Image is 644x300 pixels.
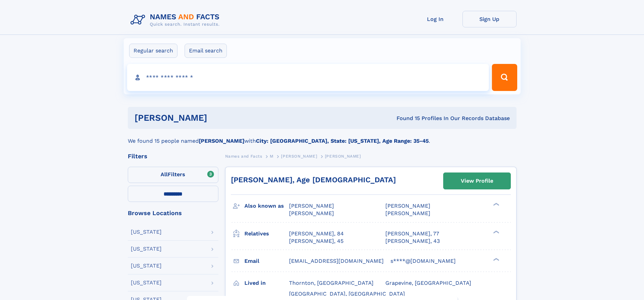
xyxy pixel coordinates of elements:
div: Filters [128,153,218,159]
span: Grapevine, [GEOGRAPHIC_DATA] [385,280,471,286]
span: [PERSON_NAME] [281,154,317,159]
b: [PERSON_NAME] [199,138,244,144]
span: [PERSON_NAME] [385,210,430,216]
span: [GEOGRAPHIC_DATA], [GEOGRAPHIC_DATA] [289,291,405,297]
a: [PERSON_NAME], 43 [385,237,440,245]
img: Logo Names and Facts [128,11,225,29]
a: [PERSON_NAME], 45 [289,237,343,245]
b: City: [GEOGRAPHIC_DATA], State: [US_STATE], Age Range: 35-45 [256,138,429,144]
span: [PERSON_NAME] [289,203,334,209]
h3: Relatives [244,228,289,239]
div: ❯ [492,257,500,261]
a: View Profile [444,173,510,189]
a: Names and Facts [225,152,262,160]
a: [PERSON_NAME], 77 [385,230,439,237]
h3: Also known as [244,200,289,212]
div: ❯ [492,202,500,207]
div: View Profile [461,173,493,189]
span: Thornton, [GEOGRAPHIC_DATA] [289,280,374,286]
span: [PERSON_NAME] [289,210,334,216]
a: [PERSON_NAME], Age [DEMOGRAPHIC_DATA] [231,176,396,184]
span: [PERSON_NAME] [325,154,361,159]
h1: [PERSON_NAME] [135,114,302,122]
label: Filters [128,167,218,183]
span: [EMAIL_ADDRESS][DOMAIN_NAME] [289,258,384,264]
h3: Email [244,255,289,267]
a: [PERSON_NAME] [281,152,317,160]
div: Browse Locations [128,210,218,216]
a: Sign Up [462,11,517,27]
div: [US_STATE] [131,229,162,235]
span: M [270,154,273,159]
h3: Lived in [244,277,289,289]
label: Regular search [129,44,177,58]
div: We found 15 people named with . [128,129,517,145]
span: [PERSON_NAME] [385,203,430,209]
a: M [270,152,273,160]
label: Email search [185,44,227,58]
a: [PERSON_NAME], 84 [289,230,344,237]
div: Found 15 Profiles In Our Records Database [302,115,510,122]
div: [US_STATE] [131,263,162,269]
div: [US_STATE] [131,246,162,252]
span: All [161,171,168,178]
a: Log In [408,11,462,27]
div: ❯ [492,230,500,234]
button: Search Button [492,64,517,91]
input: search input [127,64,489,91]
div: [US_STATE] [131,280,162,285]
